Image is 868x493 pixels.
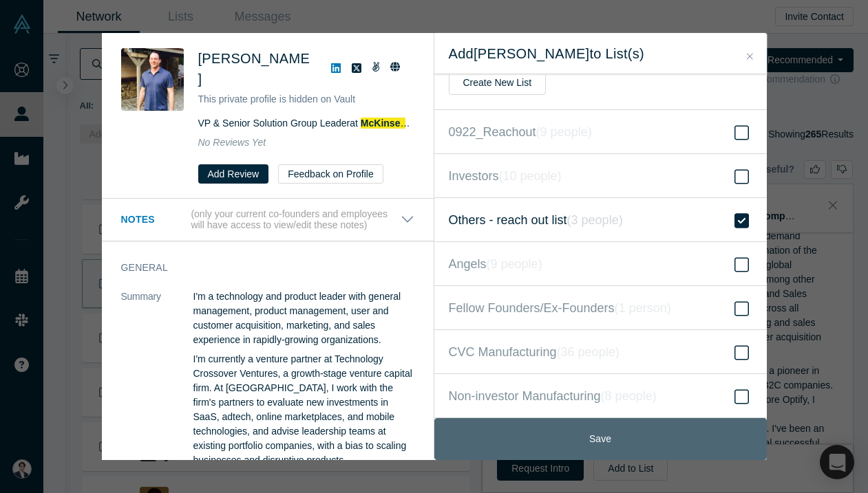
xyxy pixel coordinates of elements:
[193,352,414,468] p: I'm currently a venture partner at Technology Crossover Ventures, a growth-stage venture capital ...
[361,118,405,129] span: McKinsey
[449,386,657,406] span: Non-investor Manufacturing
[487,257,542,271] i: ( 9 people )
[449,298,671,318] span: Fellow Founders/Ex-Founders
[449,254,542,274] span: Angels
[449,166,562,186] span: Investors
[198,92,414,107] p: This private profile is hidden on Vault
[449,45,752,62] h2: Add [PERSON_NAME] to List(s)
[198,118,460,129] span: VP & Senior Solution Group Leader at
[121,48,184,111] img: Brian Goffman's Profile Image
[449,71,547,95] button: Create New List
[743,49,757,65] button: Close
[121,208,414,232] button: Notes (only your current co-founders and employees will have access to view/edit these notes)
[121,261,395,275] h3: General
[198,137,266,148] span: No Reviews Yet
[449,122,592,142] span: 0922_Reachout
[615,301,671,315] i: ( 1 person )
[121,212,189,227] h3: Notes
[278,164,383,184] button: Feedback on Profile
[198,164,269,184] button: Add Review
[557,345,620,359] i: ( 36 people )
[449,210,623,230] span: Others - reach out list
[361,118,459,129] a: McKinsey& Company
[499,169,562,183] i: ( 10 people )
[536,125,592,139] i: ( 9 people )
[567,213,623,227] i: ( 3 people )
[198,51,310,87] span: [PERSON_NAME]
[434,418,767,460] button: Save
[601,389,657,403] i: ( 8 people )
[191,208,400,232] p: (only your current co-founders and employees will have access to view/edit these notes)
[449,342,620,362] span: CVC Manufacturing
[193,289,414,347] p: I'm a technology and product leader with general management, product management, user and custome...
